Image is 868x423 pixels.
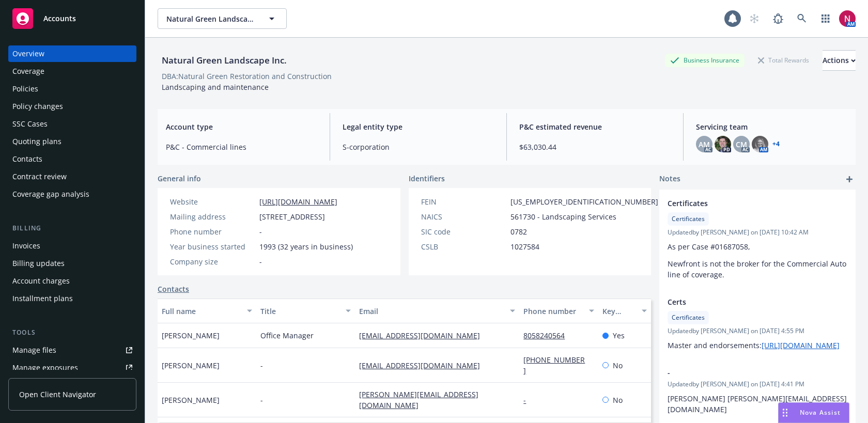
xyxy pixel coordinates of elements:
[260,395,263,405] span: -
[823,50,856,71] button: Actions
[815,8,836,29] a: Switch app
[768,8,788,29] a: Report a Bug
[519,299,598,323] button: Phone number
[158,284,189,294] a: Contacts
[668,241,847,252] p: As per Case #01687058,
[8,273,136,289] a: Account charges
[800,408,841,417] span: Nova Assist
[259,241,353,252] span: 1993 (32 years in business)
[772,141,780,147] a: +4
[753,54,814,67] div: Total Rewards
[668,228,847,237] span: Updated by [PERSON_NAME] on [DATE] 10:42 AM
[12,151,42,167] div: Contacts
[792,8,812,29] a: Search
[343,121,494,132] span: Legal entity type
[359,361,488,370] a: [EMAIL_ADDRESS][DOMAIN_NAME]
[162,71,332,82] div: DBA: Natural Green Restoration and Construction
[12,168,67,185] div: Contract review
[12,81,38,97] div: Policies
[162,360,220,371] span: [PERSON_NAME]
[762,340,840,350] a: [URL][DOMAIN_NAME]
[510,241,539,252] span: 1027584
[668,393,847,415] p: [PERSON_NAME] [PERSON_NAME][EMAIL_ADDRESS][DOMAIN_NAME]
[12,63,44,80] div: Coverage
[170,256,255,267] div: Company size
[613,395,623,405] span: No
[259,197,337,207] a: [URL][DOMAIN_NAME]
[659,173,680,185] span: Notes
[668,380,847,389] span: Updated by [PERSON_NAME] on [DATE] 4:41 PM
[613,330,625,341] span: Yes
[715,136,731,152] img: photo
[421,196,506,207] div: FEIN
[8,151,136,167] a: Contacts
[12,359,78,376] div: Manage exposures
[421,211,506,222] div: NAICS
[519,142,671,152] span: $63,030.44
[523,395,534,405] a: -
[162,330,220,341] span: [PERSON_NAME]
[260,306,339,317] div: Title
[778,402,849,423] button: Nova Assist
[355,299,519,323] button: Email
[8,168,136,185] a: Contract review
[158,54,291,67] div: Natural Green Landscape Inc.
[343,142,494,152] span: S-corporation
[170,196,255,207] div: Website
[359,306,504,317] div: Email
[8,186,136,202] a: Coverage gap analysis
[162,306,241,317] div: Full name
[523,306,583,317] div: Phone number
[166,142,317,152] span: P&C - Commercial lines
[672,313,705,322] span: Certificates
[668,258,847,280] p: Newfront is not the broker for the Commercial Auto line of coverage.
[19,389,96,400] span: Open Client Navigator
[260,360,263,371] span: -
[12,116,48,132] div: SSC Cases
[659,288,856,359] div: CertsCertificatesUpdatedby [PERSON_NAME] on [DATE] 4:55 PMMaster and endorsements:[URL][DOMAIN_NAME]
[8,63,136,80] a: Coverage
[510,211,616,222] span: 561730 - Landscaping Services
[8,133,136,150] a: Quoting plans
[162,82,269,92] span: Landscaping and maintenance
[668,198,820,209] span: Certificates
[12,238,40,254] div: Invoices
[668,367,820,378] span: -
[510,226,527,237] span: 0782
[736,139,747,150] span: CM
[598,299,651,323] button: Key contact
[8,116,136,132] a: SSC Cases
[12,133,61,150] div: Quoting plans
[162,395,220,405] span: [PERSON_NAME]
[8,255,136,272] a: Billing updates
[260,330,314,341] span: Office Manager
[421,241,506,252] div: CSLB
[668,326,847,336] span: Updated by [PERSON_NAME] on [DATE] 4:55 PM
[12,255,65,272] div: Billing updates
[8,98,136,115] a: Policy changes
[8,342,136,358] a: Manage files
[359,389,478,410] a: [PERSON_NAME][EMAIL_ADDRESS][DOMAIN_NAME]
[12,342,56,358] div: Manage files
[12,273,70,289] div: Account charges
[259,256,262,267] span: -
[8,290,136,307] a: Installment plans
[421,226,506,237] div: SIC code
[8,359,136,376] a: Manage exposures
[696,121,847,132] span: Servicing team
[659,190,856,288] div: CertificatesCertificatesUpdatedby [PERSON_NAME] on [DATE] 10:42 AMAs per Case #01687058,Newfront ...
[602,306,636,317] div: Key contact
[699,139,710,150] span: AM
[8,238,136,254] a: Invoices
[158,173,201,184] span: General info
[166,121,317,132] span: Account type
[744,8,765,29] a: Start snowing
[510,196,658,207] span: [US_EMPLOYER_IDENTIFICATION_NUMBER]
[8,223,136,233] div: Billing
[665,54,745,67] div: Business Insurance
[668,296,820,307] span: Certs
[523,355,585,375] a: [PHONE_NUMBER]
[779,403,792,422] div: Drag to move
[409,173,445,184] span: Identifiers
[668,340,840,350] span: Master and endorsements:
